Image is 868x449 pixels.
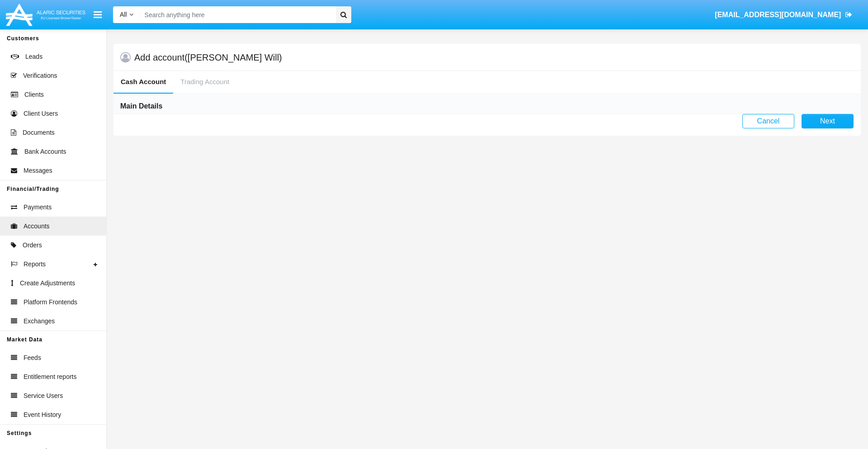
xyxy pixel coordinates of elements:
[20,279,75,288] span: Create Adjustments
[24,298,77,307] span: Platform Frontends
[140,6,333,23] input: Search
[23,128,55,137] span: Documents
[24,109,58,118] span: Client Users
[24,372,77,382] span: Entitlement reports
[715,11,841,19] span: [EMAIL_ADDRESS][DOMAIN_NAME]
[24,222,50,231] span: Accounts
[24,147,66,156] span: Bank Accounts
[802,114,854,128] button: Next
[24,410,61,420] span: Event History
[5,1,87,28] img: Logo image
[24,166,52,175] span: Messages
[24,317,55,326] span: Exchanges
[711,2,857,28] a: [EMAIL_ADDRESS][DOMAIN_NAME]
[120,101,162,111] h6: Main Details
[25,52,42,61] span: Leads
[23,71,57,80] span: Verifications
[24,90,44,99] span: Clients
[113,10,140,19] a: All
[742,114,794,128] button: Cancel
[134,54,282,61] h5: Add account ([PERSON_NAME] Will)
[24,353,41,363] span: Feeds
[23,241,42,250] span: Orders
[120,11,127,18] span: All
[24,260,46,269] span: Reports
[24,391,63,401] span: Service Users
[24,203,52,212] span: Payments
